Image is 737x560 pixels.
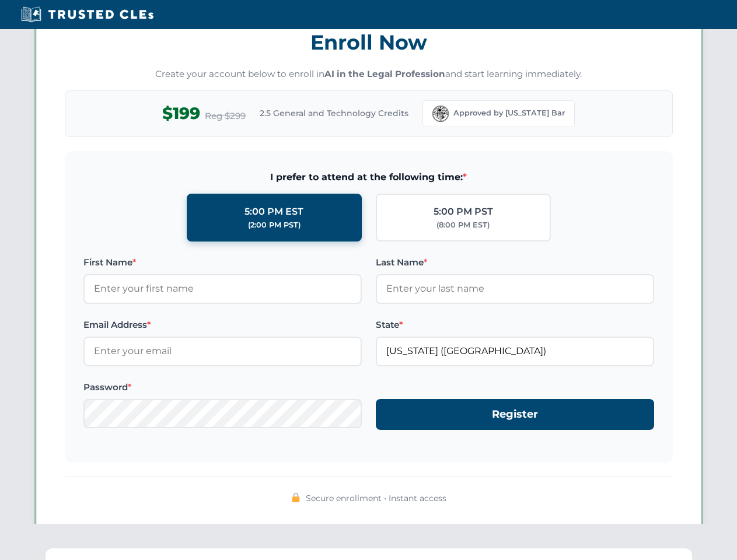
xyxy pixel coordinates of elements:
[376,399,654,430] button: Register
[244,204,303,219] div: 5:00 PM EST
[376,256,654,269] label: Last Name
[434,204,493,219] div: 5:00 PM PST
[306,492,446,505] span: Secure enrollment • Instant access
[18,6,157,23] img: Trusted CLEs
[324,68,445,79] strong: AI in the Legal Profession
[453,107,565,119] span: Approved by [US_STATE] Bar
[291,493,301,502] img: 🔒
[162,100,200,127] span: $199
[436,219,490,231] div: (8:00 PM EST)
[65,68,673,81] p: Create your account below to enroll in and start learning immediately.
[248,219,301,231] div: (2:00 PM PST)
[83,170,654,185] span: I prefer to attend at the following time:
[83,318,362,332] label: Email Address
[83,337,362,366] input: Enter your email
[205,109,246,123] span: Reg $299
[376,337,654,366] input: Florida (FL)
[83,256,362,269] label: First Name
[83,380,362,394] label: Password
[376,318,654,332] label: State
[65,24,673,61] h3: Enroll Now
[83,274,362,303] input: Enter your first name
[260,107,408,120] span: 2.5 General and Technology Credits
[376,274,654,303] input: Enter your last name
[432,106,449,122] img: Florida Bar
